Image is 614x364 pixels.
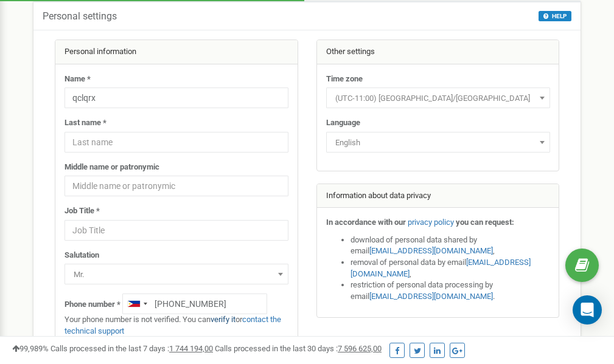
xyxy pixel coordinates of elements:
[65,205,100,217] label: Job Title *
[351,235,550,257] li: download of personal data shared by email ,
[65,220,288,241] input: Job Title
[573,295,602,325] div: Open Intercom Messenger
[326,88,550,108] span: (UTC-11:00) Pacific/Midway
[65,299,120,311] label: Phone number *
[215,344,382,353] span: Calls processed in the last 30 days :
[317,40,559,64] div: Other settings
[65,176,288,196] input: Middle name or patronymic
[43,11,117,22] h5: Personal settings
[69,266,284,283] span: Mr.
[123,294,151,314] div: Telephone country code
[369,246,493,255] a: [EMAIL_ADDRESS][DOMAIN_NAME]
[211,315,235,324] a: verify it
[55,40,298,64] div: Personal information
[65,250,99,261] label: Salutation
[65,74,91,85] label: Name *
[51,344,213,353] span: Calls processed in the last 7 days :
[65,315,281,335] a: contact the technical support
[65,264,288,284] span: Mr.
[351,280,550,302] li: restriction of personal data processing by email .
[330,90,546,107] span: (UTC-11:00) Pacific/Midway
[122,294,267,314] input: +1-800-555-55-55
[169,344,213,353] u: 1 744 194,00
[338,344,382,353] u: 7 596 625,00
[351,257,550,280] li: removal of personal data by email ,
[65,117,106,129] label: Last name *
[408,218,454,227] a: privacy policy
[65,132,288,153] input: Last name
[326,218,406,227] strong: In accordance with our
[65,88,288,108] input: Name
[456,218,514,227] strong: you can request:
[317,184,559,208] div: Information about data privacy
[326,132,550,153] span: English
[65,314,288,337] p: Your phone number is not verified. You can or
[351,258,531,278] a: [EMAIL_ADDRESS][DOMAIN_NAME]
[12,344,49,353] span: 99,989%
[330,134,546,151] span: English
[539,11,571,21] button: HELP
[326,117,360,129] label: Language
[326,74,363,85] label: Time zone
[369,292,493,301] a: [EMAIL_ADDRESS][DOMAIN_NAME]
[65,162,159,173] label: Middle name or patronymic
